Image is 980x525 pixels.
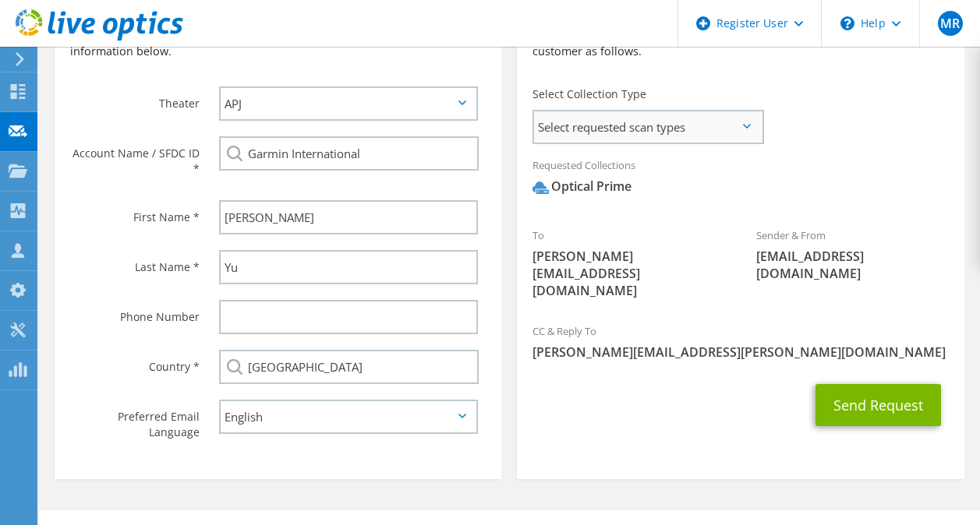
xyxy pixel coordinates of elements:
[517,219,741,307] div: To
[517,149,964,211] div: Requested Collections
[70,200,200,225] label: First Name *
[70,300,200,325] label: Phone Number
[70,136,200,177] label: Account Name / SFDC ID *
[938,11,963,36] span: MR
[534,111,762,143] span: Select requested scan types
[840,16,854,30] svg: \n
[741,219,964,290] div: Sender & From
[532,86,646,102] label: Select Collection Type
[532,248,725,299] span: [PERSON_NAME][EMAIL_ADDRESS][DOMAIN_NAME]
[815,384,941,426] button: Send Request
[70,350,200,375] label: Country *
[70,400,200,440] label: Preferred Email Language
[70,250,200,275] label: Last Name *
[70,86,200,111] label: Theater
[532,178,632,196] div: Optical Prime
[756,248,949,282] span: [EMAIL_ADDRESS][DOMAIN_NAME]
[532,344,948,361] span: [PERSON_NAME][EMAIL_ADDRESS][PERSON_NAME][DOMAIN_NAME]
[517,315,964,368] div: CC & Reply To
